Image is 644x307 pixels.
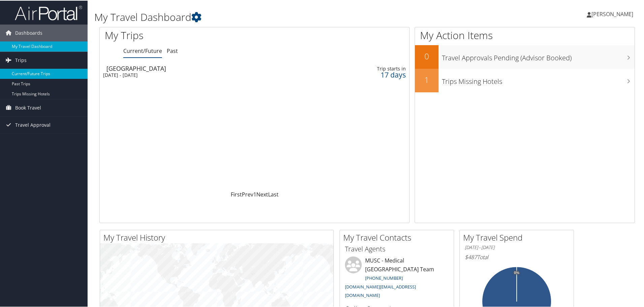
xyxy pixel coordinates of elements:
[365,274,403,280] a: [PHONE_NUMBER]
[345,283,416,298] a: [DOMAIN_NAME][EMAIL_ADDRESS][DOMAIN_NAME]
[253,190,256,197] a: 1
[442,73,635,86] h3: Trips Missing Hotels
[94,9,458,24] h1: My Travel Dashboard
[342,256,452,301] li: MUSC - Medical [GEOGRAPHIC_DATA] Team
[343,231,454,243] h2: My Travel Contacts
[345,244,449,253] h3: Travel Agents
[415,68,635,92] a: 1Trips Missing Hotels
[15,24,42,41] span: Dashboards
[256,190,268,197] a: Next
[587,3,640,24] a: [PERSON_NAME]
[106,65,300,71] div: [GEOGRAPHIC_DATA]
[415,50,439,61] h2: 0
[167,47,178,54] a: Past
[15,51,27,68] span: Trips
[463,231,574,243] h2: My Travel Spend
[242,190,253,197] a: Prev
[103,71,296,78] div: [DATE] - [DATE]
[415,28,635,42] h1: My Action Items
[442,49,635,62] h3: Travel Approvals Pending (Advisor Booked)
[415,44,635,68] a: 0Travel Approvals Pending (Advisor Booked)
[465,253,477,260] span: $487
[415,73,439,85] h2: 1
[514,270,519,274] tspan: 0%
[338,71,406,77] div: 17 days
[15,116,51,133] span: Travel Approval
[123,47,162,54] a: Current/Future
[103,231,333,243] h2: My Travel History
[231,190,242,197] a: First
[15,4,82,20] img: airportal-logo.png
[105,28,275,42] h1: My Trips
[465,244,569,250] h6: [DATE] - [DATE]
[591,10,633,17] span: [PERSON_NAME]
[338,65,406,71] div: Trip starts in
[268,190,279,197] a: Last
[15,99,41,116] span: Book Travel
[465,253,569,260] h6: Total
